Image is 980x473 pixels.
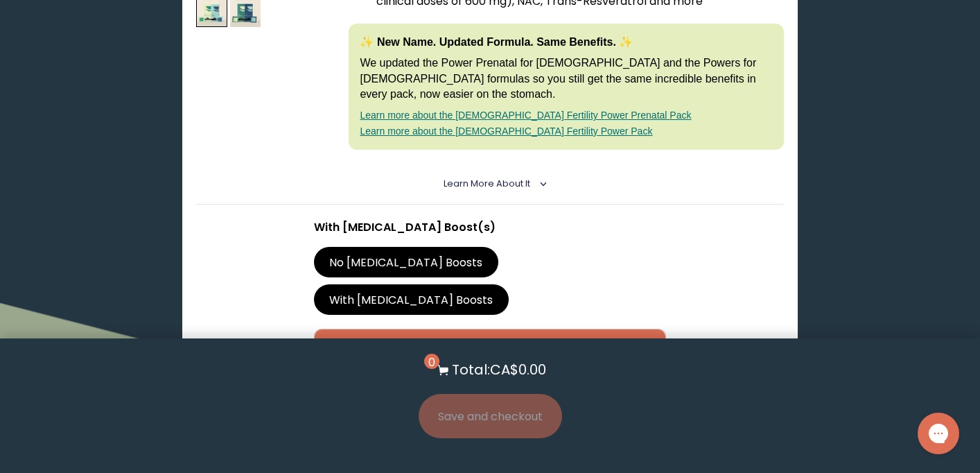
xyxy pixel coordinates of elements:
[419,394,562,438] button: Save and checkout
[314,284,509,315] label: With [MEDICAL_DATA] Boosts
[444,178,530,189] span: Learn More About it
[314,247,498,277] label: No [MEDICAL_DATA] Boosts
[360,110,691,121] a: Learn more about the [DEMOGRAPHIC_DATA] Fertility Power Prenatal Pack
[452,359,546,380] p: Total: CA$0.00
[534,180,547,187] i: <
[360,126,652,137] a: Learn more about the [DEMOGRAPHIC_DATA] Fertility Power Pack
[444,178,537,190] summary: Learn More About it <
[424,354,439,369] span: 0
[360,36,633,48] strong: ✨ New Name. Updated Formula. Same Benefits. ✨
[360,55,772,102] p: We updated the Power Prenatal for [DEMOGRAPHIC_DATA] and the Powers for [DEMOGRAPHIC_DATA] formul...
[314,218,666,236] p: With [MEDICAL_DATA] Boost(s)
[911,408,966,459] iframe: Gorgias live chat messenger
